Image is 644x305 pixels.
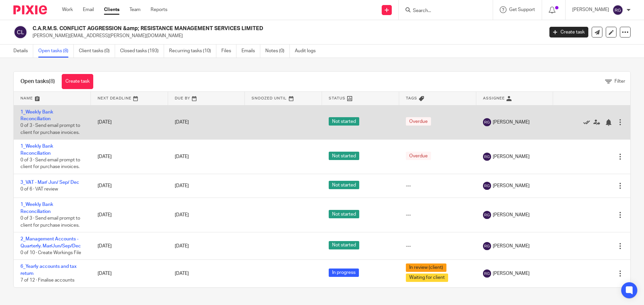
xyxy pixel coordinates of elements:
span: [DATE] [175,271,189,276]
span: In review (client) [406,263,446,272]
span: Get Support [509,7,535,12]
td: [DATE] [91,260,168,287]
span: Overdue [406,152,431,160]
a: Create task [62,74,93,89]
span: Not started [329,117,359,126]
a: 1_Weekly Bank Reconciliation [20,110,53,121]
div: --- [406,212,470,218]
a: Work [62,6,73,13]
span: Not started [329,241,359,249]
td: [DATE] [91,174,168,198]
span: Filter [614,79,625,84]
span: [DATE] [175,154,189,159]
img: svg%3E [483,211,491,219]
a: Team [129,6,141,13]
span: [DATE] [175,213,189,217]
span: Not started [329,152,359,160]
span: 7 of 12 · Finalise accounts [20,278,74,283]
div: --- [406,182,470,189]
span: [PERSON_NAME] [493,270,530,277]
span: (8) [49,79,55,84]
img: svg%3E [13,25,28,39]
a: Clients [104,6,119,13]
span: 0 of 10 · Create Workings File [20,250,81,255]
input: Search [412,8,473,14]
span: Not started [329,181,359,189]
p: [PERSON_NAME][EMAIL_ADDRESS][PERSON_NAME][DOMAIN_NAME] [33,32,539,39]
span: In progress [329,269,359,277]
span: [PERSON_NAME] [493,153,530,160]
span: 0 of 3 · Send email prompt to client for purchase invoices. [20,216,80,228]
span: [PERSON_NAME] [493,182,530,189]
span: Tags [406,96,417,100]
img: svg%3E [612,5,623,15]
a: 3_VAT - Mar/ Jun/ Sep/ Dec [20,180,79,185]
span: Status [329,96,345,100]
a: Notes (0) [265,45,290,58]
span: Overdue [406,117,431,126]
img: Pixie [13,5,47,14]
div: --- [406,243,470,249]
a: 1_Weekly Bank Reconciliation [20,202,53,214]
a: Emails [241,45,260,58]
span: [PERSON_NAME] [493,119,530,126]
td: [DATE] [91,105,168,140]
span: [PERSON_NAME] [493,212,530,218]
h2: C.A.R.M.S. CONFLICT AGGRESSION &amp; RESISTANCE MANAGEMENT SERVICES LIMITED [33,25,438,32]
span: [DATE] [175,244,189,248]
img: svg%3E [483,118,491,126]
a: Recurring tasks (10) [169,45,216,58]
span: Snoozed Until [252,96,287,100]
a: Audit logs [295,45,321,58]
span: [DATE] [175,120,189,125]
a: Details [13,45,33,58]
a: Client tasks (0) [79,45,115,58]
a: 6_Yearly accounts and tax return [20,264,76,276]
span: Waiting for client [406,274,448,282]
img: svg%3E [483,182,491,190]
img: svg%3E [483,153,491,161]
span: [DATE] [175,183,189,188]
a: Closed tasks (193) [120,45,164,58]
a: Reports [151,6,167,13]
span: 0 of 3 · Send email prompt to client for purchase invoices. [20,158,80,169]
a: 2_Management Accounts - Quarterly. Mar/Jun/Sep/Dec [20,237,81,248]
a: Mark as done [583,119,593,126]
span: 0 of 6 · VAT review [20,187,58,192]
td: [DATE] [91,198,168,232]
span: [PERSON_NAME] [493,243,530,249]
td: [DATE] [91,232,168,260]
a: 1_Weekly Bank Reconciliation [20,144,53,155]
a: Email [83,6,94,13]
img: svg%3E [483,270,491,278]
a: Open tasks (8) [38,45,74,58]
h1: Open tasks [20,78,55,85]
td: [DATE] [91,140,168,174]
p: [PERSON_NAME] [572,6,609,13]
a: Create task [549,27,588,37]
span: 0 of 3 · Send email prompt to client for purchase invoices. [20,123,80,135]
span: Not started [329,210,359,218]
img: svg%3E [483,242,491,250]
a: Files [221,45,236,58]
